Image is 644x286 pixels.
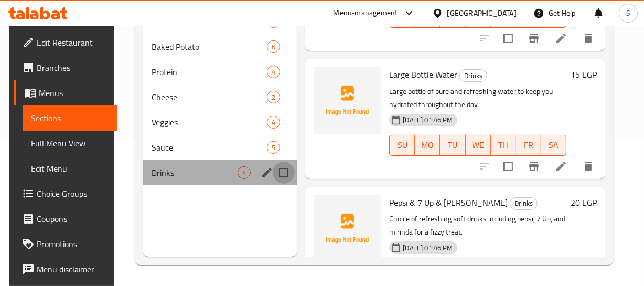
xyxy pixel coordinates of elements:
a: Choice Groups [14,181,117,206]
span: SU [394,137,411,153]
span: FR [520,137,537,153]
button: Branch-specific-item [521,26,546,51]
p: Choice of refreshing soft drinks including pepsi, 7 Up, and mirinda for a fizzy treat. [389,213,566,239]
button: edit [259,165,275,181]
nav: Menu sections [143,5,297,189]
a: Edit Menu [23,156,117,181]
p: Large bottle of pure and refreshing water to keep you hydrated throughout the day. [389,85,566,111]
a: Coupons [14,206,117,231]
span: 6 [267,42,280,52]
button: FR [516,135,541,156]
span: 5 [267,143,280,153]
img: Large Bottle Water [314,67,381,134]
span: Drinks [460,70,487,82]
button: delete [576,26,601,51]
a: Branches [14,55,117,80]
span: Full Menu View [31,137,109,150]
span: [DATE] 01:46 PM [399,115,457,125]
button: SU [389,135,415,156]
span: Pepsi & 7 Up & [PERSON_NAME] [389,195,508,210]
button: WE [466,135,491,156]
span: S [626,7,630,19]
span: Menu disclaimer [37,263,109,276]
a: Edit menu item [555,160,567,173]
a: Menu disclaimer [14,257,117,282]
div: Cheese2 [143,84,297,110]
button: TH [491,135,516,156]
a: Edit Restaurant [14,30,117,55]
span: TU [444,137,461,153]
h6: 15 EGP [571,67,597,82]
span: Drinks [152,166,238,179]
span: Edit Restaurant [37,36,109,49]
a: Full Menu View [23,131,117,156]
div: Veggies4 [143,110,297,135]
span: 2 [267,92,280,102]
span: Coupons [37,213,109,225]
div: items [267,66,280,78]
a: Menus [14,80,117,105]
span: Select to update [497,155,519,177]
span: TH [495,137,512,153]
button: delete [576,154,601,179]
span: 4 [267,67,280,77]
span: Promotions [37,238,109,250]
span: Protein [152,66,267,78]
h6: 20 EGP [571,195,597,210]
div: [GEOGRAPHIC_DATA] [447,7,517,19]
span: Large Bottle Water [389,67,457,82]
div: Menu-management [334,7,398,19]
a: Edit menu item [555,32,567,45]
span: [DATE] 01:46 PM [399,243,457,253]
span: Menus [39,87,109,99]
button: Branch-specific-item [521,154,546,179]
div: items [267,141,280,154]
div: Drinks [459,69,487,82]
a: Promotions [14,231,117,257]
span: Select to update [497,27,519,49]
span: 4 [267,118,280,128]
span: Branches [37,61,109,74]
div: items [238,166,251,179]
span: WE [470,137,487,153]
span: Cheese [152,91,267,103]
span: 4 [238,168,250,178]
span: Veggies [152,116,267,129]
button: SA [541,135,566,156]
div: Drinks4edit [143,160,297,185]
div: Drinks [510,197,538,210]
div: Sauce5 [143,135,297,160]
span: Edit Menu [31,162,109,175]
div: items [267,40,280,53]
span: Sections [31,112,109,124]
div: Protein4 [143,59,297,84]
span: Choice Groups [37,187,109,200]
div: items [267,116,280,129]
img: Pepsi & 7 Up & Mirinda [314,195,381,262]
span: MO [419,137,436,153]
span: Drinks [510,197,537,209]
span: SA [545,137,562,153]
div: Baked Potato6 [143,34,297,59]
span: Sauce [152,141,267,154]
button: MO [415,135,440,156]
div: items [267,91,280,103]
button: TU [440,135,465,156]
a: Sections [23,105,117,131]
span: Baked Potato [152,40,267,53]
